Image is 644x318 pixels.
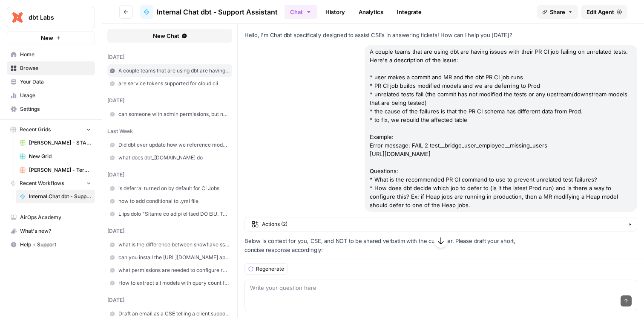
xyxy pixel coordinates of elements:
[7,61,95,75] a: Browse
[107,238,232,251] a: what is the difference between snowflake sso and external oauth for snowflake
[20,51,91,58] span: Home
[7,238,95,252] button: Help + Support
[107,208,232,220] a: L ips dolo "Sitame co adipi elitsed DO EIU. Tempo: IncidIduntuTlabo etdolor magnaaliqua 'ENI_ADMI...
[107,139,232,151] a: Did dbt ever update how we reference model versioning from _v1 to .v1 or vice versa
[7,7,95,28] button: Workspace: dbt Labs
[118,266,230,274] span: what permissions are needed to configure repository
[107,151,232,164] a: what does dbt_[DOMAIN_NAME] do
[20,214,91,221] span: AirOps Academy
[107,195,232,208] a: how to add conditional to .yml file
[107,251,232,264] a: can you install the [URL][DOMAIN_NAME] app outside of dbt
[7,224,95,238] button: What's new?
[118,67,230,75] span: A couple teams that are using dbt are having issues with their PR CI job failing on unrelated tes...
[285,5,317,19] button: Chat
[550,8,565,16] span: Share
[107,64,232,77] a: A couple teams that are using dbt are having issues with their PR CI job failing on unrelated tes...
[118,141,230,149] span: Did dbt ever update how we reference model versioning from _v1 to .v1 or vice versa
[7,32,95,44] button: New
[7,75,95,89] a: Your Data
[29,13,80,22] span: dbt Labs
[118,110,230,118] span: can someone with admin permissions, but not account admin permissions, invite users
[20,64,91,72] span: Browse
[244,237,517,254] p: Below is context for you, CSE, and NOT to be shared verbatim with the customer. Please draft your...
[153,32,179,40] span: New Chat
[7,211,95,224] a: AirOps Academy
[7,177,95,190] button: Recent Workflows
[537,5,578,19] button: Share
[107,53,232,61] div: [DATE]
[107,97,232,104] div: [DATE]
[118,185,230,192] span: is deferral turned on by default for CI Jobs
[140,5,278,19] a: Internal Chat dbt - Support Assistant
[16,163,95,177] a: [PERSON_NAME] - Teradata Converter Grid
[118,310,230,318] span: Draft an email as a CSE telling a client supporting core and custom code is outside of dbt suppor...
[262,220,621,228] div: Actions ( 2 )
[10,10,25,25] img: dbt Labs Logo
[118,210,230,218] span: L ips dolo "Sitame co adipi elitsed DO EIU. Tempo: IncidIduntuTlabo etdolor magnaaliqua 'ENI_ADMI...
[118,254,230,261] span: can you install the [URL][DOMAIN_NAME] app outside of dbt
[107,264,232,277] a: what permissions are needed to configure repository
[7,225,95,237] div: What's new?
[20,241,91,249] span: Help + Support
[29,166,91,174] span: [PERSON_NAME] - Teradata Converter Grid
[20,92,91,99] span: Usage
[41,34,53,42] span: New
[107,127,232,135] div: last week
[7,89,95,102] a: Usage
[16,190,95,203] a: Internal Chat dbt - Support Assistant
[16,150,95,163] a: New Grid
[107,227,232,235] div: [DATE]
[20,105,91,113] span: Settings
[244,31,517,40] p: Hello, I'm Chat dbt specifically designed to assist CSEs in answering tickets! How can I help you...
[118,154,230,162] span: what does dbt_[DOMAIN_NAME] do
[118,80,230,87] span: are service tokens supported for cloud cli
[107,182,232,195] a: is deferral turned on by default for CI Jobs
[20,126,51,133] span: Recent Grids
[118,241,230,249] span: what is the difference between snowflake sso and external oauth for snowflake
[107,108,232,121] a: can someone with admin permissions, but not account admin permissions, invite users
[581,5,627,19] a: Edit Agent
[7,123,95,136] button: Recent Grids
[107,29,232,43] button: New Chat
[107,277,232,289] a: How to extract all models with query count from the catalog?
[107,171,232,179] div: [DATE]
[29,153,91,160] span: New Grid
[586,8,614,16] span: Edit Agent
[107,296,232,304] div: [DATE]
[107,77,232,90] a: are service tokens supported for cloud cli
[157,7,278,17] span: Internal Chat dbt - Support Assistant
[29,139,91,147] span: [PERSON_NAME] - START HERE - Step 1 - dbt Stored PrOcedure Conversion Kit Grid
[118,197,230,205] span: how to add conditional to .yml file
[256,265,284,273] span: Regenerate
[392,5,427,19] a: Integrate
[20,179,64,187] span: Recent Workflows
[29,193,91,200] span: Internal Chat dbt - Support Assistant
[7,102,95,116] a: Settings
[320,5,350,19] a: History
[20,78,91,86] span: Your Data
[244,263,288,275] button: Regenerate
[7,48,95,61] a: Home
[365,45,637,212] div: A couple teams that are using dbt are having issues with their PR CI job failing on unrelated tes...
[118,279,230,287] span: How to extract all models with query count from the catalog?
[16,136,95,150] a: [PERSON_NAME] - START HERE - Step 1 - dbt Stored PrOcedure Conversion Kit Grid
[354,5,388,19] a: Analytics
